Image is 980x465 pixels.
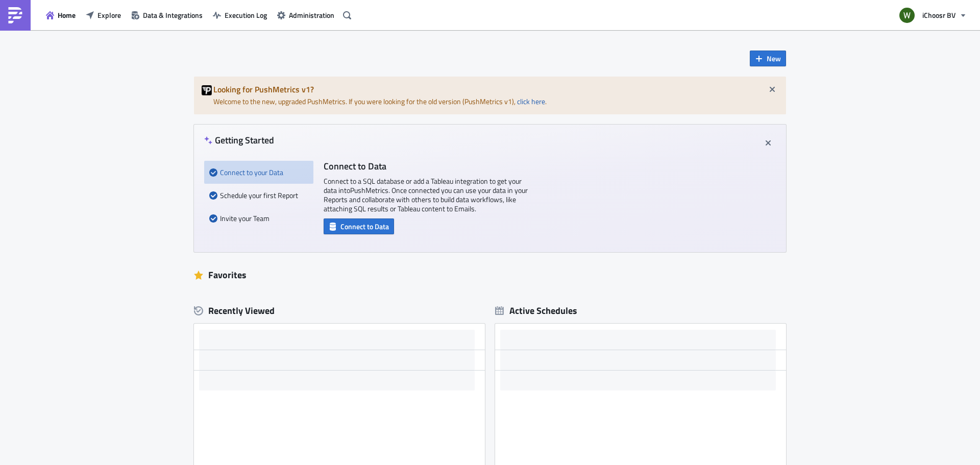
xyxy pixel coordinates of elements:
div: Recently Viewed [194,303,485,319]
div: Invite your Team [209,207,308,230]
div: Schedule your first Report [209,184,308,207]
img: Avatar [898,7,916,24]
span: Execution Log [225,10,267,20]
h4: Getting Started [204,135,274,145]
button: Data & Integrations [126,7,208,23]
span: Explore [97,10,121,20]
div: Welcome to the new, upgraded PushMetrics. If you were looking for the old version (PushMetrics v1... [194,77,786,114]
a: Connect to Data [324,220,394,231]
div: Active Schedules [495,305,577,316]
button: Connect to Data [324,218,394,234]
span: Administration [289,10,334,20]
span: New [767,53,781,64]
p: Connect to a SQL database or add a Tableau integration to get your data into PushMetrics . Once c... [324,177,528,213]
div: Favorites [194,267,786,283]
span: Connect to Data [340,221,389,232]
button: Explore [81,7,126,23]
button: Home [41,7,81,23]
span: iChoosr BV [922,10,955,20]
div: Connect to your Data [209,161,308,184]
img: PushMetrics [7,7,23,23]
button: iChoosr BV [893,4,972,27]
h5: Looking for PushMetrics v1? [213,85,778,93]
button: Execution Log [208,7,272,23]
span: Home [58,10,76,20]
h4: Connect to Data [324,161,528,172]
span: Data & Integrations [143,10,203,20]
button: Administration [272,7,339,23]
button: New [750,51,786,66]
a: click here [517,96,545,107]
